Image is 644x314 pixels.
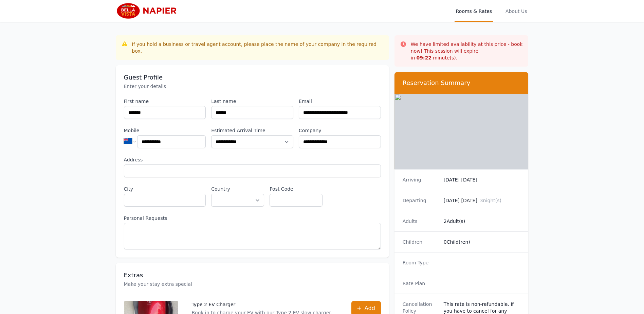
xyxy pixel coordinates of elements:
dt: Arriving [403,176,438,183]
dt: Departing [403,197,438,204]
p: Type 2 EV Charger [192,301,338,308]
h3: Guest Profile [124,73,381,82]
label: First name [124,98,206,105]
label: Mobile [124,127,206,134]
h3: Extras [124,271,381,279]
strong: 09 : 22 [417,55,432,60]
p: We have limited availability at this price - book now! This session will expire in minute(s). [411,41,523,61]
label: Personal Requests [124,215,381,222]
dd: [DATE] [DATE] [444,176,520,183]
dt: Children [403,239,438,245]
img: Bella Vista Napier [116,3,181,19]
p: Make your stay extra special [124,281,381,287]
span: Add [365,304,375,312]
span: 3 night(s) [480,198,501,203]
label: Country [211,186,264,192]
p: Enter your details [124,83,381,90]
dd: 0 Child(ren) [444,239,520,245]
dd: 2 Adult(s) [444,218,520,225]
label: Company [299,127,381,134]
label: Estimated Arrival Time [211,127,293,134]
label: Address [124,156,381,163]
label: Post Code [270,186,323,192]
label: Email [299,98,381,105]
h3: Reservation Summary [403,79,520,87]
img: undefined [394,94,529,169]
label: City [124,186,206,192]
label: Last name [211,98,293,105]
div: If you hold a business or travel agent account, please place the name of your company in the requ... [132,41,384,54]
dd: [DATE] [DATE] [444,197,520,204]
dt: Rate Plan [403,280,438,287]
dt: Adults [403,218,438,225]
dt: Room Type [403,259,438,266]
